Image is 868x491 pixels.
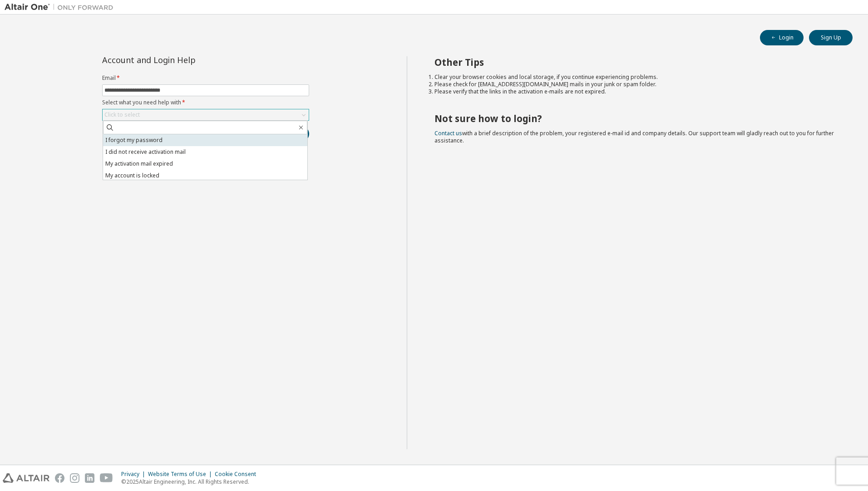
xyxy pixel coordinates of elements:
img: Altair One [5,3,118,12]
span: with a brief description of the problem, your registered e-mail id and company details. Our suppo... [434,129,834,144]
button: Sign Up [809,30,853,45]
li: Please verify that the links in the activation e-mails are not expired. [434,88,837,95]
img: facebook.svg [55,473,64,483]
div: Click to select [103,109,309,120]
h2: Not sure how to login? [434,113,837,124]
li: Please check for [EMAIL_ADDRESS][DOMAIN_NAME] mails in your junk or spam folder. [434,81,837,88]
img: youtube.svg [100,473,113,483]
li: I forgot my password [103,134,307,146]
label: Select what you need help with [102,99,309,106]
a: Contact us [434,129,462,137]
div: Account and Login Help [102,56,268,64]
img: linkedin.svg [85,473,94,483]
p: © 2025 Altair Engineering, Inc. All Rights Reserved. [121,478,261,486]
img: instagram.svg [70,473,79,483]
button: Login [760,30,804,45]
div: Privacy [121,471,148,478]
div: Cookie Consent [215,471,261,478]
label: Email [102,74,309,82]
li: Clear your browser cookies and local storage, if you continue experiencing problems. [434,74,837,81]
div: Click to select [104,111,140,118]
img: altair_logo.svg [3,473,49,483]
h2: Other Tips [434,56,837,68]
div: Website Terms of Use [148,471,215,478]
